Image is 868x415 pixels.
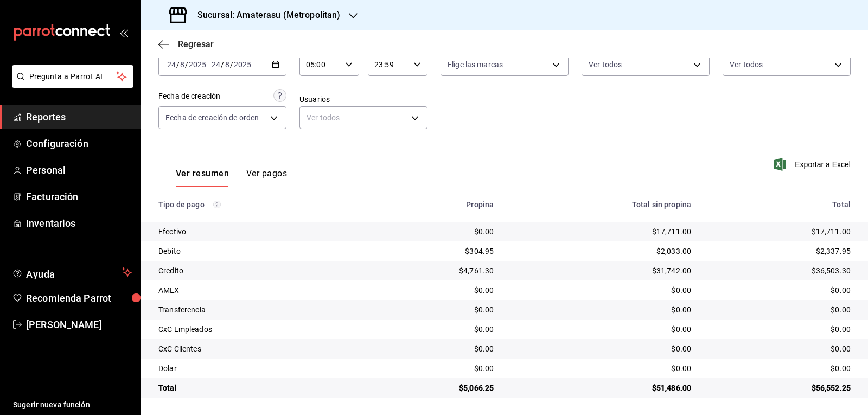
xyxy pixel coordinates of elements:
[26,317,132,332] span: [PERSON_NAME]
[730,59,763,70] span: Ver todos
[26,163,132,177] span: Personal
[221,60,224,69] span: /
[709,324,851,335] div: $0.00
[709,304,851,315] div: $0.00
[158,265,360,276] div: Credito
[158,304,360,315] div: Transferencia
[511,285,691,296] div: $0.00
[511,382,691,393] div: $51,486.00
[377,363,494,374] div: $0.00
[511,363,691,374] div: $0.00
[299,106,427,129] div: Ver todos
[158,246,360,257] div: Debito
[511,226,691,237] div: $17,711.00
[776,158,851,171] button: Exportar a Excel
[13,399,132,411] span: Sugerir nueva función
[233,60,252,69] input: ----
[12,65,133,88] button: Pregunta a Parrot AI
[26,291,132,305] span: Recomienda Parrot
[377,200,494,209] div: Propina
[26,189,132,204] span: Facturación
[377,304,494,315] div: $0.00
[158,382,360,393] div: Total
[377,246,494,257] div: $304.95
[709,200,851,209] div: Total
[158,200,360,209] div: Tipo de pago
[511,304,691,315] div: $0.00
[208,60,210,69] span: -
[377,226,494,237] div: $0.00
[211,60,221,69] input: --
[246,168,287,187] button: Ver pagos
[158,91,220,102] div: Fecha de creación
[709,285,851,296] div: $0.00
[185,60,188,69] span: /
[26,136,132,151] span: Configuración
[26,216,132,231] span: Inventarios
[180,60,185,69] input: --
[158,324,360,335] div: CxC Empleados
[213,201,221,208] svg: Los pagos realizados con Pay y otras terminales son montos brutos.
[189,9,340,22] h3: Sucursal: Amaterasu (Metropolitan)
[511,246,691,257] div: $2,033.00
[176,168,287,187] div: navigation tabs
[377,285,494,296] div: $0.00
[158,363,360,374] div: Dolar
[377,382,494,393] div: $5,066.25
[709,363,851,374] div: $0.00
[167,60,176,69] input: --
[377,265,494,276] div: $4,761.30
[176,60,180,69] span: /
[511,324,691,335] div: $0.00
[119,28,128,37] button: open_drawer_menu
[165,112,259,123] span: Fecha de creación de orden
[377,343,494,354] div: $0.00
[709,226,851,237] div: $17,711.00
[26,110,132,124] span: Reportes
[158,285,360,296] div: AMEX
[8,79,133,90] a: Pregunta a Parrot AI
[188,60,207,69] input: ----
[511,265,691,276] div: $31,742.00
[377,324,494,335] div: $0.00
[511,343,691,354] div: $0.00
[230,60,233,69] span: /
[225,60,230,69] input: --
[158,343,360,354] div: CxC Clientes
[511,200,691,209] div: Total sin propina
[178,39,214,49] span: Regresar
[709,382,851,393] div: $56,552.25
[176,168,229,187] button: Ver resumen
[589,59,622,70] span: Ver todos
[709,246,851,257] div: $2,337.95
[299,95,427,103] label: Usuarios
[158,39,214,49] button: Regresar
[29,71,117,82] span: Pregunta a Parrot AI
[709,343,851,354] div: $0.00
[448,59,503,70] span: Elige las marcas
[158,226,360,237] div: Efectivo
[26,266,118,279] span: Ayuda
[709,265,851,276] div: $36,503.30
